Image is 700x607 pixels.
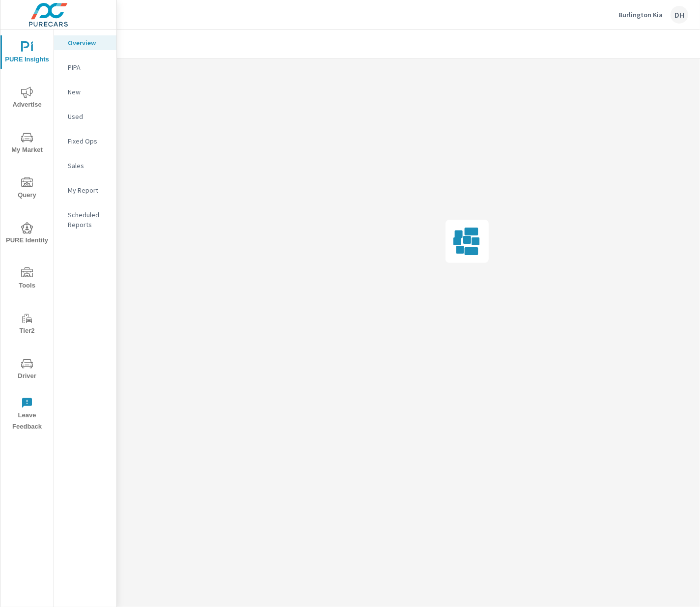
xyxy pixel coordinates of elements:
[3,87,51,111] span: Advertise
[54,60,116,75] div: PIPA
[68,185,109,195] p: My Report
[54,109,116,124] div: Used
[68,210,109,230] p: Scheduled Reports
[3,397,51,433] span: Leave Feedback
[54,183,116,198] div: My Report
[68,161,109,171] p: Sales
[54,134,116,148] div: Fixed Ops
[68,38,109,48] p: Overview
[68,62,109,72] p: PIPA
[3,41,51,65] span: PURE Insights
[3,267,51,291] span: Tools
[68,136,109,146] p: Fixed Ops
[3,222,51,246] span: PURE Identity
[54,35,116,50] div: Overview
[68,87,109,97] p: New
[3,177,51,201] span: Query
[54,85,116,99] div: New
[618,10,663,19] p: Burlington Kia
[3,358,51,382] span: Driver
[54,207,116,232] div: Scheduled Reports
[68,112,109,121] p: Used
[3,132,51,156] span: My Market
[54,158,116,173] div: Sales
[671,6,688,24] div: DH
[3,313,51,337] span: Tier2
[0,29,54,436] div: nav menu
